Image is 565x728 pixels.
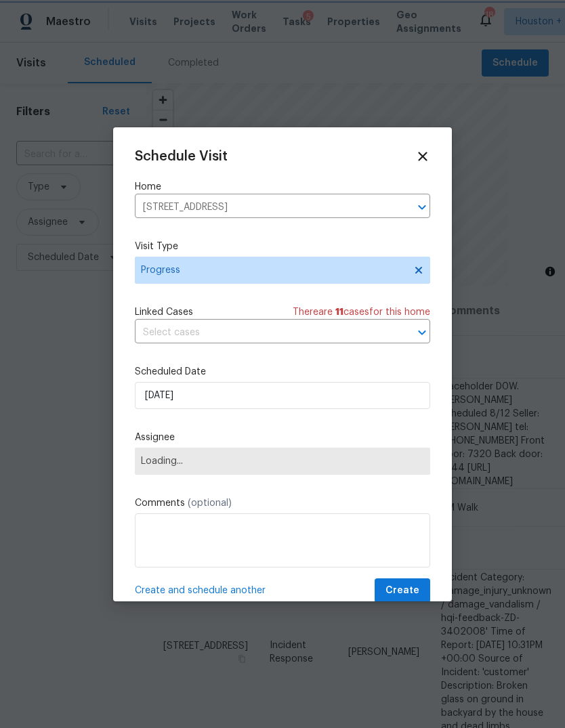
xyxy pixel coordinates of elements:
[135,150,228,163] span: Schedule Visit
[141,263,404,277] span: Progress
[413,323,432,342] button: Open
[135,180,430,194] label: Home
[135,322,392,343] input: Select cases
[375,578,430,603] button: Create
[188,498,232,508] span: (optional)
[135,431,430,444] label: Assignee
[135,240,430,253] label: Visit Type
[135,584,266,597] span: Create and schedule another
[293,305,430,319] span: There are case s for this home
[335,307,343,317] span: 11
[135,197,392,218] input: Enter in an address
[413,198,432,217] button: Open
[135,382,430,409] input: M/D/YYYY
[135,365,430,379] label: Scheduled Date
[135,305,193,319] span: Linked Cases
[415,149,430,164] span: Close
[385,582,419,599] span: Create
[135,496,430,510] label: Comments
[141,456,424,467] span: Loading...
